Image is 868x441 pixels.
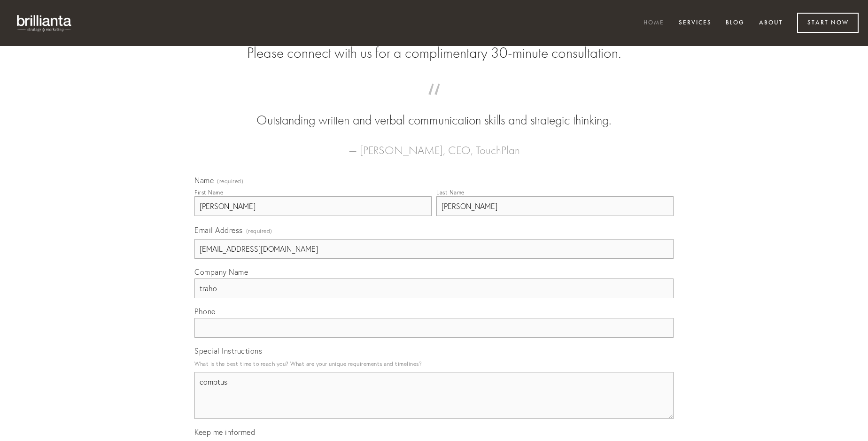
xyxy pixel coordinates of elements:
[209,93,659,111] span: “
[720,15,751,31] a: Blog
[194,346,262,356] span: Special Instructions
[194,307,216,316] span: Phone
[194,357,674,370] p: What is the best time to reach you? What are your unique requirements and timelines?
[436,189,465,196] div: Last Name
[217,178,243,184] span: (required)
[9,9,80,37] img: brillianta - research, strategy, marketing
[194,225,243,235] span: Email Address
[209,93,659,130] blockquote: Outstanding written and verbal communication skills and strategic thinking.
[194,44,674,62] h2: Please connect with us for a complimentary 30-minute consultation.
[194,372,674,419] textarea: comptus
[797,13,859,33] a: Start Now
[194,189,223,196] div: First Name
[637,15,670,31] a: Home
[246,224,272,237] span: (required)
[673,15,718,31] a: Services
[194,267,248,277] span: Company Name
[194,427,255,437] span: Keep me informed
[209,130,659,160] figcaption: — [PERSON_NAME], CEO, TouchPlan
[194,176,214,185] span: Name
[753,15,789,31] a: About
